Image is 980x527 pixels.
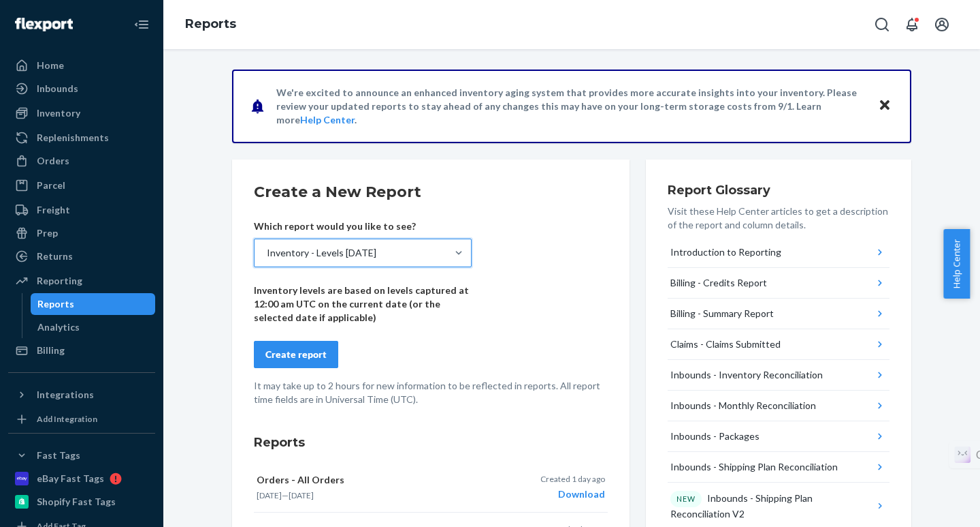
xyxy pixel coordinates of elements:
[254,379,608,406] p: It may take up to 2 hours for new information to be reflected in reports. All report time fields ...
[254,284,472,325] p: Inventory levels are based on levels captured at 12:00 am UTC on the current date (or the selecte...
[31,293,156,315] a: Reports
[668,360,889,391] button: Inbounds - Inventory Reconciliation
[37,82,78,95] div: Inbounds
[289,490,314,500] time: [DATE]
[676,494,696,505] p: NEW
[37,131,109,145] div: Replenishments
[37,388,94,402] div: Integrations
[37,203,70,217] div: Freight
[668,452,889,483] button: Inbounds - Shipping Plan Reconciliation
[670,245,781,259] div: Introduction to Reporting
[8,245,155,267] a: Returns
[8,78,155,100] a: Inbounds
[8,445,155,466] button: Fast Tags
[8,468,155,490] a: eBay Fast Tags
[8,102,155,124] a: Inventory
[257,490,282,500] time: [DATE]
[8,175,155,196] a: Parcel
[670,491,874,521] div: Inbounds - Shipping Plan Reconciliation V2
[670,276,767,290] div: Billing - Credits Report
[37,472,104,485] div: eBay Fast Tags
[37,106,80,120] div: Inventory
[254,220,472,233] p: Which report would you like to see?
[670,368,823,382] div: Inbounds - Inventory Reconciliation
[254,341,338,368] button: Create report
[668,421,889,452] button: Inbounds - Packages
[254,434,608,451] h3: Reports
[15,18,73,31] img: Flexport logo
[8,384,155,406] button: Integrations
[540,473,605,485] p: Created 1 day ago
[8,222,155,244] a: Prep
[670,399,816,412] div: Inbounds - Monthly Reconciliation
[8,491,155,513] a: Shopify Fast Tags
[37,449,80,462] div: Fast Tags
[670,307,774,320] div: Billing - Summary Report
[540,487,605,501] div: Download
[8,411,155,427] a: Add Integration
[254,462,608,513] button: Orders - All Orders[DATE]—[DATE]Created 1 day agoDownload
[128,11,155,38] button: Close Navigation
[257,490,487,501] p: —
[8,150,155,172] a: Orders
[670,460,838,474] div: Inbounds - Shipping Plan Reconciliation
[668,268,889,299] button: Billing - Credits Report
[174,5,247,44] ol: breadcrumbs
[276,86,865,127] p: We're excited to announce an enhanced inventory aging system that provides more accurate insights...
[37,226,58,240] div: Prep
[27,10,76,22] span: Support
[928,11,955,38] button: Open account menu
[257,473,487,487] p: Orders - All Orders
[668,205,889,232] p: Visit these Help Center articles to get a description of the report and column details.
[876,96,894,116] button: Close
[37,250,73,263] div: Returns
[670,430,759,443] div: Inbounds - Packages
[8,340,155,361] a: Billing
[668,237,889,268] button: Introduction to Reporting
[37,297,74,311] div: Reports
[898,11,926,38] button: Open notifications
[254,181,608,203] h2: Create a New Report
[37,495,116,509] div: Shopify Fast Tags
[668,329,889,360] button: Claims - Claims Submitted
[37,413,97,425] div: Add Integration
[668,181,889,199] h3: Report Glossary
[8,270,155,292] a: Reporting
[37,179,65,192] div: Parcel
[37,274,82,288] div: Reporting
[31,316,156,338] a: Analytics
[670,337,781,351] div: Claims - Claims Submitted
[37,59,64,72] div: Home
[868,11,896,38] button: Open Search Box
[8,199,155,221] a: Freight
[8,55,155,76] a: Home
[37,154,69,168] div: Orders
[668,299,889,329] button: Billing - Summary Report
[943,229,970,299] button: Help Center
[267,246,376,260] div: Inventory - Levels [DATE]
[300,114,355,125] a: Help Center
[8,127,155,149] a: Replenishments
[37,344,65,357] div: Billing
[185,16,236,31] a: Reports
[37,320,80,334] div: Analytics
[668,391,889,421] button: Inbounds - Monthly Reconciliation
[265,348,327,361] div: Create report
